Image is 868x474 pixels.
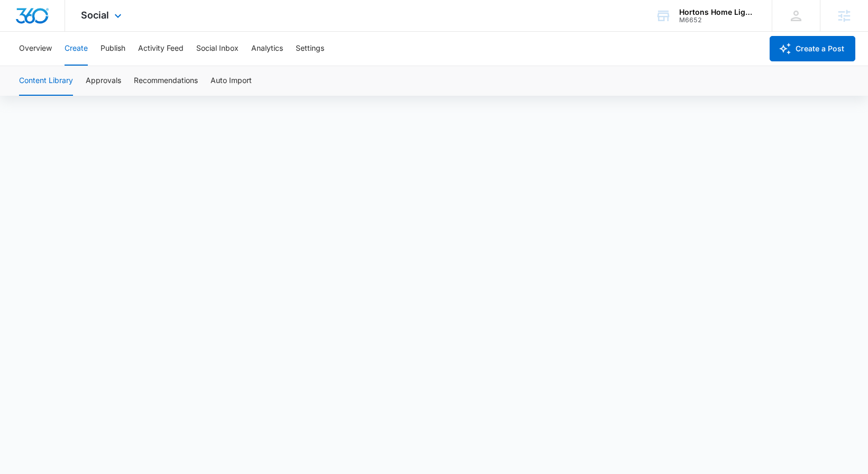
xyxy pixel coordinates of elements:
button: Create a Post [770,36,855,61]
div: account id [679,16,756,24]
button: Content Library [19,66,73,96]
button: Recommendations [134,66,198,96]
button: Publish [100,32,125,66]
span: Social [81,10,109,21]
button: Analytics [251,32,283,66]
button: Approvals [86,66,121,96]
button: Settings [296,32,324,66]
button: Activity Feed [138,32,184,66]
button: Social Inbox [196,32,239,66]
button: Create [65,32,88,66]
button: Overview [19,32,52,66]
div: account name [679,8,756,16]
button: Auto Import [211,66,252,96]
